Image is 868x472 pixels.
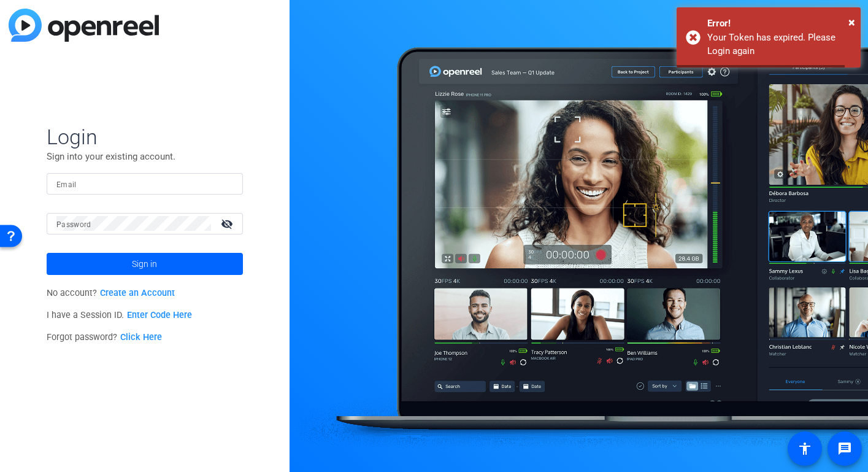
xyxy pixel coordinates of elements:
p: Sign into your existing account. [47,150,243,163]
mat-icon: accessibility [797,441,812,456]
button: Sign in [47,253,243,275]
span: Forgot password? [47,332,162,342]
mat-label: Email [56,180,77,189]
mat-icon: visibility_off [213,215,243,233]
a: Enter Code Here [127,310,192,320]
span: × [848,15,855,29]
div: Your Token has expired. Please Login again [707,31,851,58]
div: Error! [707,17,851,31]
input: Enter Email Address [56,176,233,191]
span: No account? [47,288,175,298]
a: Create an Account [100,288,175,298]
span: I have a Session ID. [47,310,192,320]
span: Login [47,124,243,150]
button: Close [848,13,855,31]
img: blue-gradient.svg [9,9,159,42]
span: Sign in [132,249,157,279]
mat-label: Password [56,220,91,229]
a: Click Here [120,332,162,342]
mat-icon: message [837,441,852,456]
